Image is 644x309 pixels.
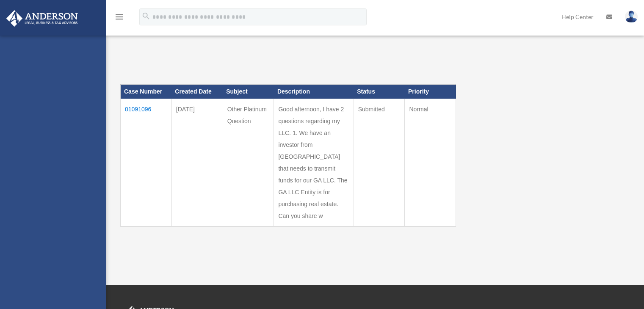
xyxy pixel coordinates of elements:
[405,99,456,227] td: Normal
[4,10,80,27] img: Anderson Advisors Platinum Portal
[171,85,223,99] th: Created Date
[354,85,405,99] th: Status
[114,12,124,22] i: menu
[405,85,456,99] th: Priority
[274,99,354,227] td: Good afternoon, I have 2 questions regarding my LLC. 1. We have an investor from [GEOGRAPHIC_DATA...
[274,85,354,99] th: Description
[625,11,638,23] img: User Pic
[223,85,274,99] th: Subject
[121,85,172,99] th: Case Number
[171,99,223,227] td: [DATE]
[114,15,124,22] a: menu
[354,99,405,227] td: Submitted
[141,11,151,21] i: search
[121,99,172,227] td: 01091096
[223,99,274,227] td: Other Platinum Question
